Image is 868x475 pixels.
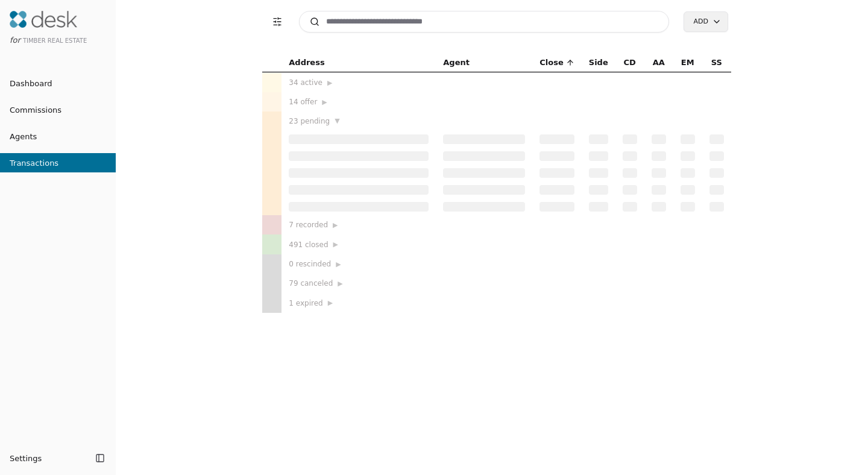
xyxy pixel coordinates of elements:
div: 491 closed [289,238,429,250]
div: 0 rescinded [289,258,429,270]
span: ▼ [335,116,339,127]
span: for [10,36,20,45]
span: Side [589,56,608,69]
span: ▶ [327,78,332,89]
span: ▶ [336,259,341,270]
span: Agent [443,56,470,69]
span: EM [681,56,694,69]
span: ▶ [328,298,333,309]
span: ▶ [333,220,338,231]
span: ▶ [333,239,338,250]
span: SS [711,56,722,69]
span: Close [539,56,563,69]
span: Settings [10,452,42,465]
span: Address [289,56,324,69]
div: 34 active [289,77,429,89]
span: CD [624,56,636,69]
div: 14 offer [289,96,429,108]
button: Settings [5,448,92,468]
button: Add [684,11,728,32]
span: AA [653,56,665,69]
div: 79 canceled [289,277,429,289]
span: ▶ [338,278,342,289]
img: Desk [10,11,77,28]
span: Timber Real Estate [23,37,87,44]
div: 7 recorded [289,219,429,231]
div: 1 expired [289,297,429,309]
span: 23 pending [289,115,330,127]
span: ▶ [322,97,327,108]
